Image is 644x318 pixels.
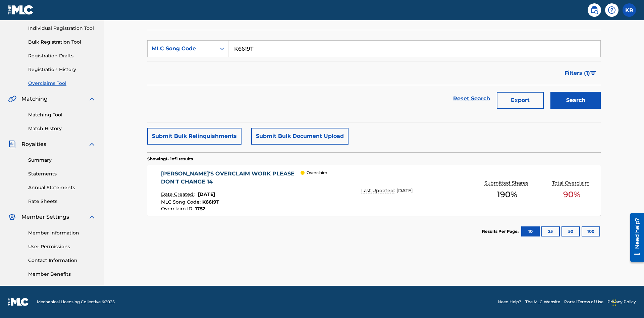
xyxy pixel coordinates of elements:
a: Registration Drafts [28,52,96,59]
a: Contact Information [28,257,96,264]
span: Mechanical Licensing Collective © 2025 [37,299,115,305]
div: Drag [612,293,616,313]
a: Matching Tool [28,111,96,118]
button: 10 [521,226,540,236]
div: Help [605,3,619,17]
form: Search Form [147,40,601,112]
img: expand [88,140,96,148]
button: 50 [561,226,580,236]
img: Matching [8,95,16,103]
a: User Permissions [28,243,96,250]
button: 25 [541,226,560,236]
img: logo [8,298,29,306]
span: 90 % [563,189,580,201]
a: Bulk Registration Tool [28,39,96,46]
iframe: Chat Widget [610,286,644,318]
p: Showing 1 - 1 of 1 results [147,156,193,162]
a: Match History [28,125,96,132]
button: Search [550,92,601,109]
a: Need Help? [498,299,521,305]
a: Summary [28,157,96,164]
span: Matching [21,95,48,103]
span: [DATE] [396,188,413,194]
a: Annual Statements [28,184,96,191]
div: [PERSON_NAME]'S OVERCLAIM WORK PLEASE DON'T CHANGE 14 [161,170,301,186]
a: The MLC Website [525,299,560,305]
span: Overclaim ID : [161,206,195,212]
img: Royalties [8,140,16,148]
p: Total Overclaim [552,179,591,187]
span: Filters ( 1 ) [565,69,590,77]
a: Privacy Policy [607,299,636,305]
span: K6619T [202,199,219,205]
span: Royalties [21,140,46,148]
a: Individual Registration Tool [28,25,96,32]
span: Member Settings [21,213,69,221]
a: Registration History [28,66,96,73]
p: Date Created: [161,191,196,198]
a: Overclaims Tool [28,80,96,87]
span: MLC Song Code : [161,199,202,205]
iframe: Resource Center [625,210,644,265]
p: Last Updated: [361,187,396,194]
button: Export [497,92,544,109]
img: expand [88,95,96,103]
p: Submitted Shares [484,179,530,187]
p: Overclaim [307,170,327,176]
span: 190 % [497,189,517,201]
a: [PERSON_NAME]'S OVERCLAIM WORK PLEASE DON'T CHANGE 14Date Created:[DATE]MLC Song Code:K6619TOverc... [147,165,601,216]
span: 1752 [195,206,205,212]
p: Results Per Page: [482,228,520,234]
button: Filters (1) [560,65,601,82]
img: search [590,6,598,14]
div: MLC Song Code [152,45,212,53]
img: Member Settings [8,213,16,221]
div: User Menu [623,3,636,17]
img: MLC Logo [8,5,34,15]
span: [DATE] [198,191,215,197]
a: Reset Search [450,91,493,106]
a: Member Information [28,229,96,236]
a: Public Search [588,3,601,17]
a: Rate Sheets [28,198,96,205]
button: Submit Bulk Document Upload [251,128,348,145]
a: Statements [28,170,96,177]
button: Submit Bulk Relinquishments [147,128,241,145]
a: Portal Terms of Use [564,299,603,305]
img: filter [590,71,596,75]
a: Member Benefits [28,271,96,278]
img: expand [88,213,96,221]
button: 100 [582,226,600,236]
img: help [608,6,616,14]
